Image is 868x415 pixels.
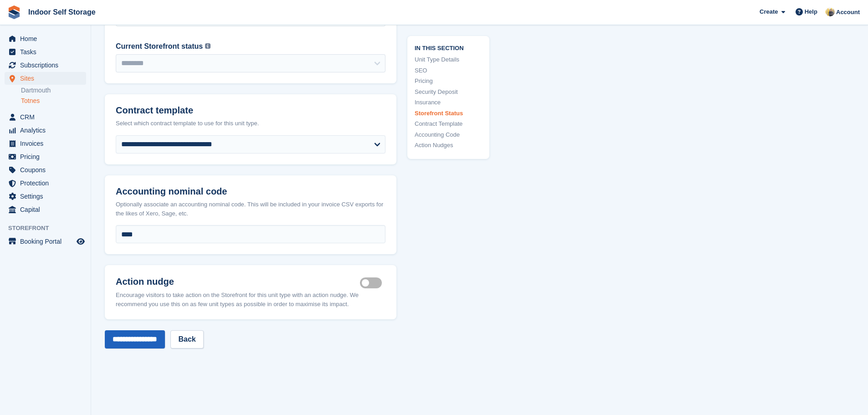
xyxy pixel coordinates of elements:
img: icon-info-grey-7440780725fd019a000dd9b08b2336e03edf1995a4989e88bcd33f0948082b44.svg [205,43,211,49]
a: menu [5,190,86,203]
span: Analytics [20,124,75,137]
img: Jo Moon [826,7,835,16]
a: Back [170,330,203,348]
a: menu [5,111,86,123]
img: stora-icon-8386f47178a22dfd0bd8f6a31ec36ba5ce8667c1dd55bd0f319d3a0aa187defe.svg [7,5,21,19]
a: Contract Template [415,119,482,128]
a: menu [5,150,86,163]
span: Subscriptions [20,59,75,72]
a: menu [5,124,86,137]
label: Current Storefront status [116,41,203,52]
span: In this section [415,43,482,51]
a: menu [5,137,86,150]
span: Create [760,7,778,16]
a: menu [5,59,86,72]
a: menu [5,72,86,85]
span: Capital [20,203,75,216]
span: Help [805,7,817,16]
a: Totnes [21,97,86,105]
h2: Accounting nominal code [116,186,385,197]
div: Optionally associate an accounting nominal code. This will be included in your invoice CSV export... [116,200,385,218]
span: Tasks [20,46,75,58]
span: Invoices [20,137,75,150]
span: Storefront [8,224,91,233]
h2: Contract template [116,105,385,116]
a: menu [5,46,86,58]
span: Pricing [20,150,75,163]
span: Account [836,8,860,17]
a: Pricing [415,77,482,86]
span: Home [20,32,75,45]
a: Storefront Status [415,108,482,118]
div: Select which contract template to use for this unit type. [116,119,385,128]
span: CRM [20,111,75,123]
a: menu [5,235,86,248]
a: Action Nudges [415,141,482,150]
div: Encourage visitors to take action on the Storefront for this unit type with an action nudge. We r... [116,291,385,308]
span: Settings [20,190,75,203]
a: menu [5,32,86,45]
a: Dartmouth [21,86,86,95]
a: Security Deposit [415,87,482,96]
span: Coupons [20,164,75,176]
span: Sites [20,72,75,85]
a: menu [5,177,86,190]
h2: Action nudge [116,276,360,287]
label: Is active [360,282,385,284]
a: Unit Type Details [415,55,482,64]
span: Booking Portal [20,235,75,248]
a: menu [5,203,86,216]
a: SEO [415,66,482,75]
a: Indoor Self Storage [25,5,99,20]
a: Insurance [415,98,482,107]
a: menu [5,164,86,176]
span: Protection [20,177,75,190]
a: Preview store [75,236,86,247]
a: Accounting Code [415,130,482,139]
